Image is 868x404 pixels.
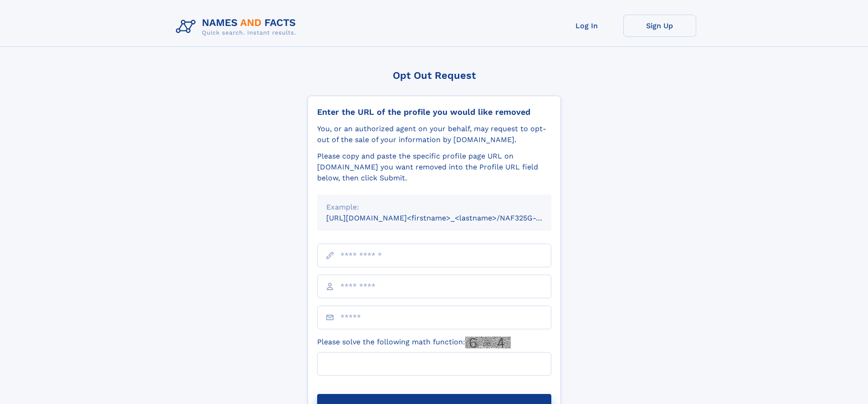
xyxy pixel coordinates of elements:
[326,202,542,213] div: Example:
[317,151,551,184] div: Please copy and paste the specific profile page URL on [DOMAIN_NAME] you want removed into the Pr...
[317,123,551,145] div: You, or an authorized agent on your behalf, may request to opt-out of the sale of your informatio...
[623,15,696,37] a: Sign Up
[308,70,561,81] div: Opt Out Request
[326,214,569,222] small: [URL][DOMAIN_NAME]<firstname>_<lastname>/NAF325G-xxxxxxxx
[317,107,551,117] div: Enter the URL of the profile you would like removed
[317,337,511,348] label: Please solve the following math function:
[172,15,303,39] img: Logo Names and Facts
[550,15,623,37] a: Log In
